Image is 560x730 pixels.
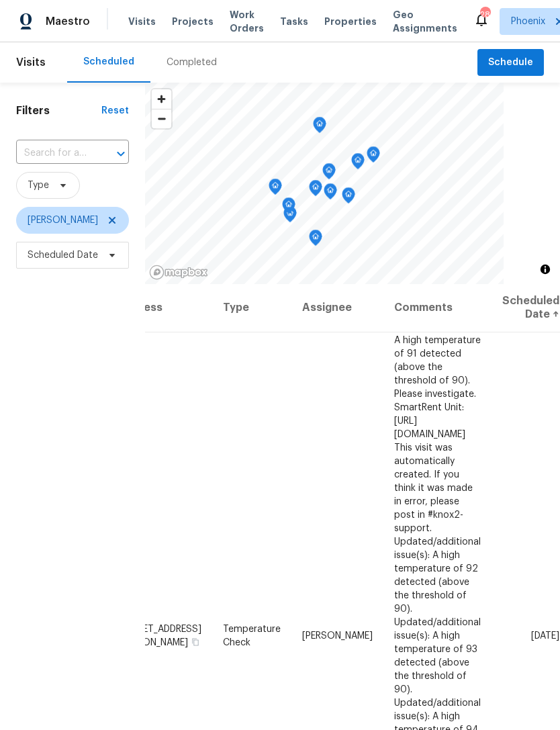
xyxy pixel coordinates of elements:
[383,283,492,332] th: Comments
[111,144,130,163] button: Open
[118,624,201,647] span: [STREET_ADDRESS][PERSON_NAME]
[16,143,91,164] input: Search for an address...
[28,214,98,227] span: [PERSON_NAME]
[128,15,156,28] span: Visits
[537,261,553,277] button: Toggle attribution
[152,89,171,109] button: Zoom in
[351,153,365,174] div: Map marker
[28,179,49,192] span: Type
[149,265,208,280] a: Mapbox homepage
[322,163,336,184] div: Map marker
[28,248,98,262] span: Scheduled Date
[309,230,322,250] div: Map marker
[152,109,171,128] button: Zoom out
[145,83,504,284] canvas: Map
[492,283,560,332] th: Scheduled Date ↑
[511,15,545,28] span: Phoenix
[83,55,134,69] div: Scheduled
[189,635,201,647] button: Copy Address
[269,179,282,199] div: Map marker
[480,8,489,21] div: 28
[280,17,308,26] span: Tasks
[212,283,291,332] th: Type
[282,197,295,218] div: Map marker
[223,624,281,647] span: Temperature Check
[541,262,549,277] span: Toggle attribution
[531,631,559,640] span: [DATE]
[167,56,217,69] div: Completed
[46,15,90,28] span: Maestro
[101,104,129,118] div: Reset
[230,8,264,35] span: Work Orders
[393,8,457,35] span: Geo Assignments
[313,117,326,138] div: Map marker
[367,146,380,167] div: Map marker
[172,15,214,28] span: Projects
[302,631,373,640] span: [PERSON_NAME]
[291,283,383,332] th: Assignee
[324,183,337,204] div: Map marker
[324,15,377,28] span: Properties
[342,187,355,208] div: Map marker
[117,283,212,332] th: Address
[477,49,544,77] button: Schedule
[488,54,533,71] span: Schedule
[309,180,322,201] div: Map marker
[152,109,171,128] span: Zoom out
[16,104,101,118] h1: Filters
[16,48,46,77] span: Visits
